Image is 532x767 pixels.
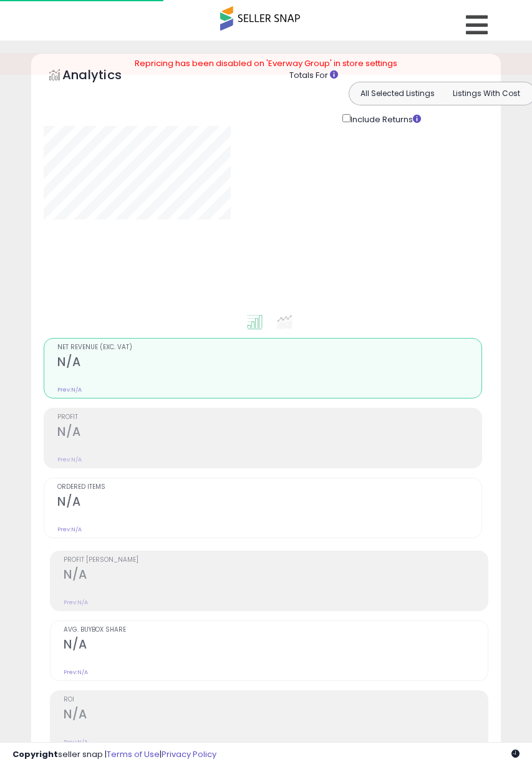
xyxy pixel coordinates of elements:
[57,526,82,533] small: Prev: N/A
[57,344,481,351] span: Net Revenue (Exc. VAT)
[57,355,481,372] h2: N/A
[135,57,397,69] span: Repricing has been disabled on 'Everway Group' in store settings
[64,627,488,634] span: Avg. Buybox Share
[57,414,481,421] span: Profit
[57,425,481,441] h2: N/A
[57,456,82,463] small: Prev: N/A
[12,748,58,760] strong: Copyright
[64,668,88,676] small: Prev: N/A
[64,738,88,746] small: Prev: N/A
[107,748,160,760] a: Terms of Use
[12,749,216,761] div: seller snap | |
[64,557,488,564] span: Profit [PERSON_NAME]
[64,599,88,606] small: Prev: N/A
[64,637,488,654] h2: N/A
[64,697,488,703] span: ROI
[64,707,488,724] h2: N/A
[57,386,82,393] small: Prev: N/A
[57,494,481,511] h2: N/A
[162,748,216,760] a: Privacy Policy
[57,484,481,491] span: Ordered Items
[62,66,146,87] h5: Analytics
[64,567,488,584] h2: N/A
